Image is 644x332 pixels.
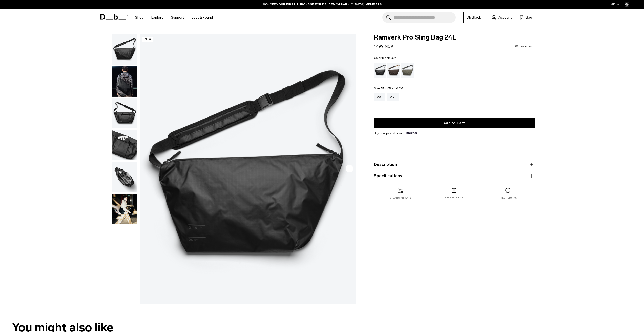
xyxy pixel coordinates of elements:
a: Explore [151,9,163,27]
legend: Size: [374,87,403,90]
span: Account [498,15,512,20]
span: Buy now pay later with [374,131,417,135]
a: 20L [374,93,386,101]
img: Ramverk Pro Sling Bag 24L Black Out [112,98,137,129]
nav: Main Navigation [131,9,217,27]
img: Ramverk Pro Sling Bag 24L Black Out [112,130,137,160]
button: Description [374,162,535,168]
span: Bag [526,15,532,20]
button: Next slide [346,165,353,173]
a: Db Black [463,12,484,23]
a: Account [492,14,512,21]
button: Bag [519,14,532,21]
a: Black Out [374,63,386,78]
button: Ramverk Pro Sling Bag 24L Black Out [112,193,137,224]
button: Add to Cart [374,118,535,128]
img: {"height" => 20, "alt" => "Klarna"} [406,132,417,134]
a: Forest Green [401,63,414,78]
img: Ramverk Pro Sling Bag 24L Black Out [112,34,137,65]
a: Lost & Found [192,9,213,27]
p: Free shipping [445,196,463,199]
a: 24L [387,93,399,101]
p: New [142,37,153,42]
button: Ramverk Pro Sling Bag 24L Black Out [112,66,137,97]
a: 10% OFF YOUR FIRST PURCHASE FOR DB [DEMOGRAPHIC_DATA] MEMBERS [263,2,382,7]
button: Ramverk Pro Sling Bag 24L Black Out [112,130,137,161]
p: Free returns [499,196,517,200]
span: 35 x 65 x 10 CM [381,87,403,90]
span: 1.499 NOK [374,44,393,49]
a: Support [171,9,184,27]
legend: Color: [374,56,396,60]
span: Black Out [382,56,396,60]
li: 1 / 6 [140,34,356,304]
a: Shop [135,9,144,27]
a: Espresso [387,63,400,78]
img: Ramverk Pro Sling Bag 24L Black Out [112,194,137,224]
img: Ramverk Pro Sling Bag 24L Black Out [112,66,137,97]
a: Write a review [515,45,533,47]
button: Specifications [374,173,535,179]
img: Ramverk Pro Sling Bag 24L Black Out [112,162,137,192]
img: Ramverk Pro Sling Bag 24L Black Out [140,34,356,304]
span: Ramverk Pro Sling Bag 24L [374,34,535,41]
button: Ramverk Pro Sling Bag 24L Black Out [112,162,137,192]
button: Ramverk Pro Sling Bag 24L Black Out [112,34,137,65]
p: 2 year warranty [390,196,411,200]
button: Ramverk Pro Sling Bag 24L Black Out [112,98,137,129]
